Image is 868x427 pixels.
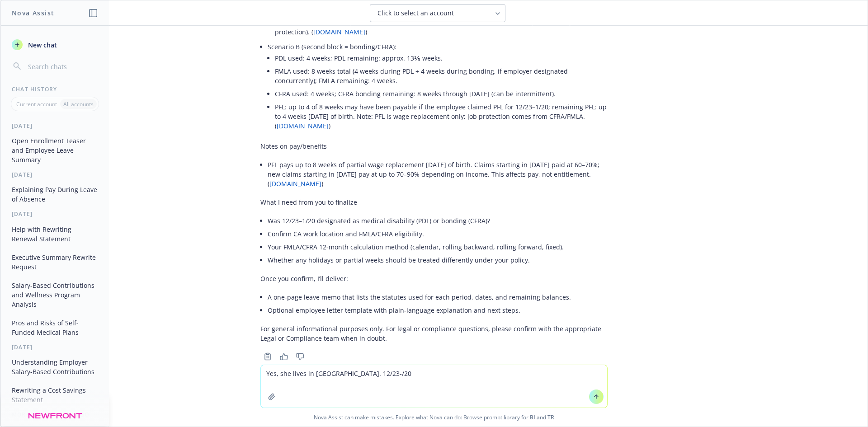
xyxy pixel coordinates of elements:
[275,87,608,100] li: CFRA used: 4 weeks; CFRA bonding remaining: 8 weeks through [DATE] (can be intermittent).
[268,227,608,240] li: Confirm CA work location and FMLA/CFRA eligibility.
[313,28,365,36] a: [DOMAIN_NAME]
[1,411,109,418] div: More than a week ago
[268,304,608,317] li: Optional employee letter template with plain‑language explanation and next steps.
[26,40,57,50] span: New chat
[1,343,109,351] div: [DATE]
[26,60,98,73] input: Search chats
[260,324,608,343] p: For general informational purposes only. For legal or compliance questions, please confirm with t...
[275,16,608,38] li: PFL: 0 of 8 weeks used; up to 8 weeks of PFL benefits still available [DATE] of birth (separate f...
[8,250,102,274] button: Executive Summary Rewrite Request
[268,158,608,190] li: PFL pays up to 8 weeks of partial wage replacement [DATE] of birth. Claims starting in [DATE] pai...
[260,141,608,151] p: Notes on pay/benefits
[63,100,94,108] p: All accounts
[1,171,109,178] div: [DATE]
[4,408,864,427] span: Nova Assist can make mistakes. Explore what Nova can do: Browse prompt library for and
[8,182,102,206] button: Explaining Pay During Leave of Absence
[268,214,608,227] li: Was 12/23–1/20 designated as medical disability (PDL) or bonding (CFRA)?
[268,40,608,134] li: Scenario B (second block = bonding/CFRA):
[8,133,102,167] button: Open Enrollment Teaser and Employee Leave Summary
[8,383,102,407] button: Rewriting a Cost Savings Statement
[8,315,102,340] button: Pros and Risks of Self-Funded Medical Plans
[260,274,608,283] p: Once you confirm, I’ll deliver:
[8,355,102,379] button: Understanding Employer Salary-Based Contributions
[16,100,57,108] p: Current account
[268,253,608,267] li: Whether any holidays or partial weeks should be treated differently under your policy.
[260,197,608,207] p: What I need from you to finalize
[8,222,102,246] button: Help with Rewriting Renewal Statement
[8,37,102,53] button: New chat
[293,350,307,363] button: Thumbs down
[261,365,607,408] textarea: Yes, she lives in [GEOGRAPHIC_DATA]. 12/23-/20
[8,278,102,312] button: Salary-Based Contributions and Wellness Program Analysis
[264,352,272,361] svg: Copy to clipboard
[268,240,608,253] li: Your FMLA/CFRA 12‑month calculation method (calendar, rolling backward, rolling forward, fixed).
[268,291,608,304] li: A one‑page leave memo that lists the statutes used for each period, dates, and remaining balances.
[1,210,109,218] div: [DATE]
[377,9,454,18] span: Click to select an account
[12,8,54,18] h1: Nova Assist
[275,52,608,65] li: PDL used: 4 weeks; PDL remaining: approx. 13⅓ weeks.
[530,413,535,421] a: BI
[277,122,329,130] a: [DOMAIN_NAME]
[269,179,321,188] a: [DOMAIN_NAME]
[1,122,109,130] div: [DATE]
[275,65,608,87] li: FMLA used: 8 weeks total (4 weeks during PDL + 4 weeks during bonding, if employer designated con...
[1,85,109,93] div: Chat History
[547,413,554,421] a: TR
[370,4,505,22] button: Click to select an account
[275,100,608,132] li: PFL: up to 4 of 8 weeks may have been payable if the employee claimed PFL for 12/23–1/20; remaini...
